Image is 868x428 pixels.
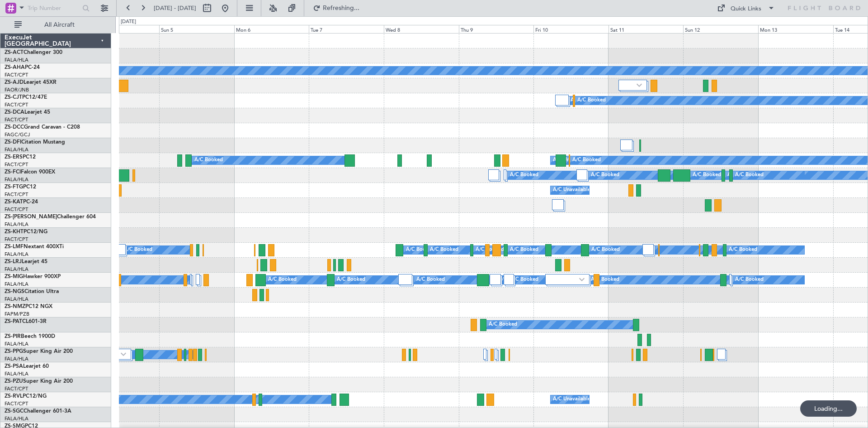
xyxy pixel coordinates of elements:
div: A/C Booked [510,273,538,287]
a: ZS-AJDLearjet 45XR [5,80,57,85]
span: ZS-NGS [5,289,24,294]
a: FAGC/GCJ [5,131,30,138]
div: A/C Booked [510,243,538,257]
div: A/C Booked [268,273,297,287]
a: FALA/HLA [5,146,28,153]
a: FACT/CPT [5,206,28,213]
a: FAOR/JNB [5,87,29,93]
button: Refreshing... [309,1,363,15]
span: ZS-NMZ [5,304,25,309]
a: ZS-KATPC-24 [5,199,38,205]
a: ZS-NGSCitation Ultra [5,289,59,294]
input: Trip Number [28,1,80,15]
a: FALA/HLA [5,341,28,347]
span: ZS-KHT [5,229,24,235]
span: ZS-FCI [5,169,21,175]
a: FALA/HLA [5,356,28,362]
a: ZS-PSALearjet 60 [5,364,49,369]
a: ZS-NMZPC12 NGX [5,304,52,309]
a: FALA/HLA [5,176,28,183]
img: arrow-gray.svg [579,278,585,281]
span: ZS-ACT [5,50,24,55]
a: ZS-RVLPC12/NG [5,394,47,399]
a: ZS-DFICitation Mustang [5,139,65,145]
div: A/C Booked [194,154,223,167]
a: FALA/HLA [5,221,28,228]
span: ZS-AJD [5,80,24,85]
div: Sat 11 [609,25,684,33]
a: FACT/CPT [5,161,28,168]
div: A/C Booked [406,243,434,257]
a: FACT/CPT [5,101,28,108]
a: ZS-PPGSuper King Air 200 [5,349,73,354]
div: Sun 5 [159,25,234,33]
div: A/C Booked [729,243,757,257]
div: A/C Booked [735,273,764,287]
div: A/C Booked [693,168,721,182]
a: ZS-KHTPC12/NG [5,229,47,235]
div: Thu 9 [459,25,534,33]
div: Mon 13 [758,25,833,33]
a: ZS-FTGPC12 [5,184,36,190]
a: FACT/CPT [5,191,28,198]
a: ZS-LRJLearjet 45 [5,259,47,264]
a: ZS-FCIFalcon 900EX [5,169,55,175]
div: [DATE] [121,18,136,26]
button: All Aircraft [10,18,98,32]
a: FACT/CPT [5,116,28,123]
a: FALA/HLA [5,415,28,422]
span: All Aircraft [24,22,95,28]
span: ZS-KAT [5,199,23,205]
div: Tue 7 [309,25,384,33]
div: A/C Booked [476,243,504,257]
a: FACT/CPT [5,385,28,392]
a: FACT/CPT [5,236,28,243]
div: A/C Unavailable [553,183,590,197]
span: ZS-DCC [5,125,24,130]
div: Sun 12 [683,25,758,33]
div: A/C Booked [510,168,538,182]
span: ZS-PIR [5,334,21,339]
a: FALA/HLA [5,281,28,288]
img: arrow-gray.svg [637,83,642,87]
a: ZS-DCCGrand Caravan - C208 [5,125,80,130]
div: A/C Booked [577,94,606,107]
div: A/C Booked [735,168,764,182]
span: ZS-FTG [5,184,23,190]
div: A/C Unavailable [553,154,590,167]
span: ZS-RVL [5,394,23,399]
a: FALA/HLA [5,370,28,377]
div: Fri 10 [533,25,609,33]
a: FACT/CPT [5,400,28,407]
span: ZS-MIG [5,274,23,279]
div: A/C Booked [727,168,756,182]
span: Refreshing... [322,5,360,11]
span: ZS-PPG [5,349,23,354]
a: FACT/CPT [5,72,28,78]
span: ZS-AHA [5,65,25,70]
div: Mon 6 [234,25,309,33]
a: ZS-PIRBeech 1900D [5,334,55,339]
div: A/C Booked [430,243,458,257]
div: A/C Booked [124,243,152,257]
span: ZS-LRJ [5,259,22,264]
img: arrow-gray.svg [121,352,126,356]
div: A/C Booked [591,168,619,182]
div: A/C Booked [591,273,619,287]
a: ZS-PZUSuper King Air 200 [5,379,73,384]
a: ZS-MIGHawker 900XP [5,274,61,279]
a: ZS-ACTChallenger 300 [5,50,62,55]
span: [DATE] - [DATE] [154,4,196,12]
a: ZS-[PERSON_NAME]Challenger 604 [5,214,96,220]
a: FALA/HLA [5,296,28,303]
a: ZS-DCALearjet 45 [5,110,50,115]
div: A/C Booked [571,94,599,107]
button: Quick Links [712,1,779,15]
a: FALA/HLA [5,266,28,273]
div: A/C Booked [416,273,445,287]
span: ZS-DFI [5,139,21,145]
span: ZS-PAT [5,319,22,324]
span: ZS-LMF [5,244,24,250]
span: ZS-[PERSON_NAME] [5,214,57,220]
div: Loading... [800,400,857,417]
